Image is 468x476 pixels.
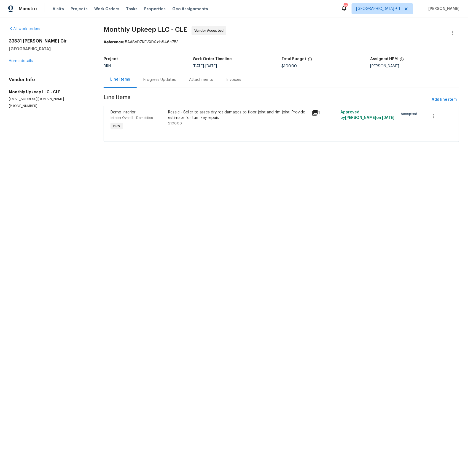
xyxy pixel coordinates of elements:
[168,122,182,125] span: $100.00
[194,28,226,33] span: Vendor Accepted
[9,46,90,52] h5: [GEOGRAPHIC_DATA]
[426,6,460,12] span: [PERSON_NAME]
[193,57,232,61] h5: Work Order Timeline
[9,77,90,83] h4: Vendor Info
[344,3,348,9] div: 124
[9,97,90,102] p: [EMAIL_ADDRESS][DOMAIN_NAME]
[193,64,204,68] span: [DATE]
[370,64,459,68] div: [PERSON_NAME]
[104,95,430,105] span: Line Items
[143,77,176,83] div: Progress Updates
[9,59,33,63] a: Home details
[370,57,398,61] h5: Assigned HPM
[193,64,217,68] span: -
[206,64,217,68] span: [DATE]
[430,95,459,105] button: Add line item
[168,110,309,121] div: Resale - Seller to asses dry rot damages to floor joist and rim joist. Provide estimate for turn ...
[111,110,136,114] span: Demo Interior
[9,38,90,44] h2: 33531 [PERSON_NAME] Cir
[104,26,187,33] span: Monthly Upkeep LLC - CLE
[341,110,395,120] span: Approved by [PERSON_NAME] on
[19,6,37,12] span: Maestro
[432,96,457,103] span: Add line item
[172,6,208,12] span: Geo Assignments
[400,57,404,64] span: The hpm assigned to this work order.
[401,111,419,117] span: Accepted
[9,89,90,95] h5: Monthly Upkeep LLC - CLE
[356,6,400,12] span: [GEOGRAPHIC_DATA] + 1
[189,77,213,83] div: Attachments
[308,57,312,64] span: The total cost of line items that have been proposed by Opendoor. This sum includes line items th...
[9,27,40,31] a: All work orders
[71,6,88,12] span: Projects
[312,110,337,116] div: 1
[53,6,64,12] span: Visits
[382,116,395,120] span: [DATE]
[281,57,306,61] h5: Total Budget
[110,77,130,82] div: Line Items
[144,6,166,12] span: Properties
[281,64,297,68] span: $100.00
[104,40,124,44] b: Reference:
[9,104,90,108] p: [PHONE_NUMBER]
[104,57,118,61] h5: Project
[111,123,122,129] span: BRN
[126,7,138,11] span: Tasks
[226,77,241,83] div: Invoices
[94,6,119,12] span: Work Orders
[104,64,111,68] span: BRN
[111,116,153,119] span: Interior Overall - Demolition
[104,39,459,45] div: 5AASVDZKFVXDX-eb846e753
